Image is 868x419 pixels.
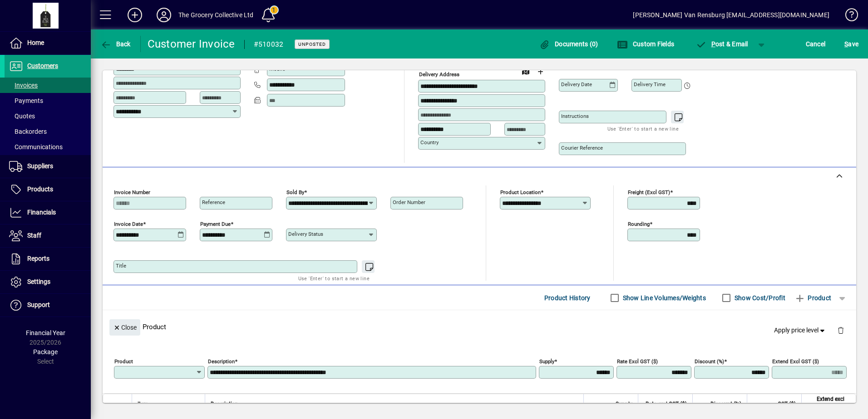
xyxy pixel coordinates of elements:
[148,37,235,51] div: Customer Invoice
[5,32,91,54] a: Home
[537,36,601,52] button: Documents (0)
[770,322,830,339] button: Apply price level
[628,189,670,195] mat-label: Freight (excl GST)
[539,358,554,365] mat-label: Supply
[5,201,91,224] a: Financials
[844,37,858,51] span: ave
[790,290,836,306] button: Product
[27,185,53,193] span: Products
[420,139,439,146] mat-label: Country
[5,78,91,93] a: Invoices
[91,36,141,52] app-page-header-button: Back
[103,310,856,343] div: Product
[774,326,827,335] span: Apply price level
[5,93,91,108] a: Payments
[838,2,857,31] a: Knowledge Base
[5,108,91,124] a: Quotes
[806,37,826,51] span: Cancel
[5,178,91,201] a: Products
[518,64,533,78] a: View on map
[842,36,861,52] button: Save
[5,139,91,155] a: Communications
[695,40,748,48] span: ost & Email
[544,291,591,305] span: Product History
[27,209,56,216] span: Financials
[634,81,666,88] mat-label: Delivery time
[541,290,594,306] button: Product History
[202,199,225,205] mat-label: Reference
[500,189,541,195] mat-label: Product location
[393,199,425,205] mat-label: Order number
[298,273,370,283] mat-hint: Use 'Enter' to start a new line
[533,64,547,79] button: Choose address
[298,41,326,47] span: Unposted
[5,271,91,293] a: Settings
[27,162,53,170] span: Suppliers
[114,189,150,195] mat-label: Invoice number
[27,232,41,239] span: Staff
[286,189,304,195] mat-label: Sold by
[9,82,38,89] span: Invoices
[98,36,133,52] button: Back
[691,36,753,52] button: Post & Email
[794,291,831,305] span: Product
[100,40,131,48] span: Back
[804,36,828,52] button: Cancel
[621,293,706,302] label: Show Line Volumes/Weights
[561,113,589,119] mat-label: Instructions
[27,39,44,46] span: Home
[138,399,148,409] span: Item
[9,128,47,135] span: Backorders
[27,278,50,285] span: Settings
[561,145,603,151] mat-label: Courier Reference
[9,112,35,120] span: Quotes
[9,97,43,104] span: Payments
[114,221,143,227] mat-label: Invoice date
[9,143,63,151] span: Communications
[646,399,687,409] span: Rate excl GST ($)
[633,8,829,22] div: [PERSON_NAME] Van Rensburg [EMAIL_ADDRESS][DOMAIN_NAME]
[114,358,133,365] mat-label: Product
[844,40,848,48] span: S
[27,62,58,69] span: Customers
[615,36,676,52] button: Custom Fields
[211,399,238,409] span: Description
[695,358,724,365] mat-label: Discount (%)
[616,399,632,409] span: Supply
[5,248,91,270] a: Reports
[33,348,58,356] span: Package
[113,320,137,335] span: Close
[27,301,50,308] span: Support
[26,329,65,336] span: Financial Year
[178,8,254,22] div: The Grocery Collective Ltd
[830,319,852,341] button: Delete
[733,293,785,302] label: Show Cost/Profit
[107,323,143,331] app-page-header-button: Close
[607,123,679,134] mat-hint: Use 'Enter' to start a new line
[617,358,658,365] mat-label: Rate excl GST ($)
[5,155,91,178] a: Suppliers
[109,319,140,336] button: Close
[149,7,178,23] button: Profile
[710,399,741,409] span: Discount (%)
[539,40,598,48] span: Documents (0)
[617,40,674,48] span: Custom Fields
[200,221,231,227] mat-label: Payment due
[778,399,796,409] span: GST ($)
[628,221,650,227] mat-label: Rounding
[807,394,844,414] span: Extend excl GST ($)
[772,358,819,365] mat-label: Extend excl GST ($)
[711,40,715,48] span: P
[208,358,235,365] mat-label: Description
[5,124,91,139] a: Backorders
[5,224,91,247] a: Staff
[120,7,149,23] button: Add
[27,255,49,262] span: Reports
[254,37,284,52] div: #510032
[288,231,323,237] mat-label: Delivery status
[561,81,592,88] mat-label: Delivery date
[5,294,91,317] a: Support
[116,263,126,269] mat-label: Title
[830,326,852,334] app-page-header-button: Delete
